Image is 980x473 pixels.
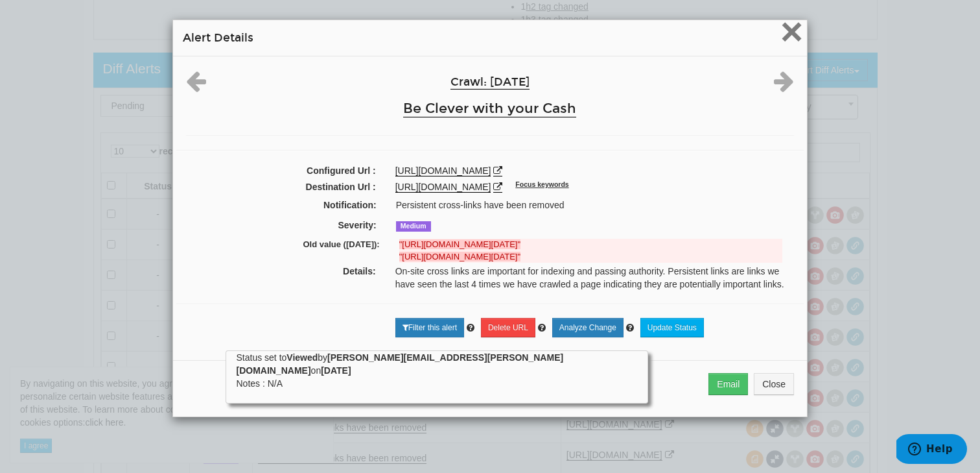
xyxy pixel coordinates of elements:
[754,373,794,395] button: Close
[286,352,318,363] strong: Viewed
[481,318,535,337] a: Delete URL
[515,180,568,188] sup: Focus keywords
[395,165,491,176] a: [URL][DOMAIN_NAME]
[236,352,563,376] strong: [PERSON_NAME][EMAIL_ADDRESS][PERSON_NAME][DOMAIN_NAME]
[780,21,803,47] button: Close
[640,318,704,337] a: Update Status
[386,265,804,291] div: On-site cross links are important for indexing and passing authority. Persistent links are links ...
[395,182,491,193] a: [URL][DOMAIN_NAME]
[178,219,386,232] label: Severity:
[186,81,206,91] a: Previous alert
[708,373,748,395] button: Email
[395,318,464,337] a: Filter this alert
[236,351,638,390] div: Status set to by on Notes : N/A
[386,199,802,212] div: Persistent cross-links have been removed
[321,365,351,376] strong: [DATE]
[780,10,803,53] span: ×
[399,252,520,261] strong: "[URL][DOMAIN_NAME][DATE]"
[183,30,797,46] h4: Alert Details
[178,199,386,212] label: Notification:
[176,164,386,177] label: Configured Url :
[774,81,794,91] a: Next alert
[188,239,390,251] label: Old value ([DATE]):
[896,434,967,467] iframe: Opens a widget where you can find more information
[552,318,624,337] a: Analyze Change
[450,75,530,90] a: Crawl: [DATE]
[399,239,520,249] strong: "[URL][DOMAIN_NAME][DATE]"
[396,221,431,232] span: Medium
[176,265,386,278] label: Details:
[403,100,576,117] a: Be Clever with your Cash
[176,180,386,193] label: Destination Url :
